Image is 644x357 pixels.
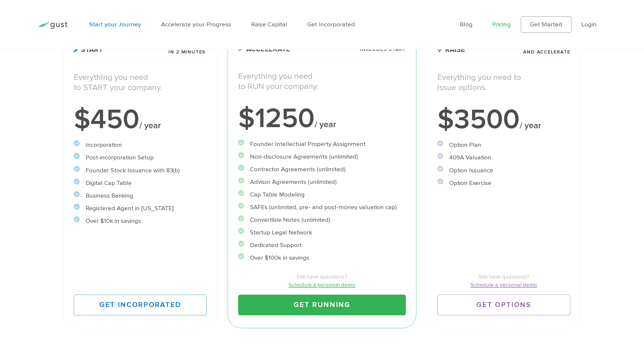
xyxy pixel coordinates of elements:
[437,46,465,53] span: Raise
[238,203,406,212] li: SAFEs (unlimited, pre- and post-money valuation cap)
[437,47,442,53] img: Raise Icon
[238,190,406,199] li: Cap Table Modeling
[521,16,571,33] a: Get Started
[238,165,406,174] li: Contractor Agreements (unlimited)
[523,45,570,55] span: Includes START and ACCELERATE
[437,281,571,289] a: Schedule a personal demo
[520,120,541,131] span: / year
[74,295,207,315] a: Get Incorporated
[74,106,207,134] div: $450
[238,253,406,262] li: Over $100k in savings
[74,204,207,213] li: Registered Agent in [US_STATE]
[139,120,161,131] span: / year
[437,166,571,175] li: Option Issuance
[360,47,406,52] span: Includes START
[74,178,207,188] li: Digital Cap Table
[74,191,207,200] li: Business Banking
[251,21,287,28] a: Raise Capital
[74,140,207,149] li: Incorporation
[238,228,406,237] li: Startup Legal Network
[492,21,511,28] a: Pricing
[315,119,336,130] span: / year
[238,152,406,161] li: Non-disclosure Agreements (unlimited)
[307,21,355,28] a: Get Incorporated
[37,22,68,29] img: Gust Logo
[238,281,406,289] a: Schedule a personal demo
[437,178,571,188] li: Option Exercise
[437,153,571,162] li: 409A Valuation
[238,46,290,53] span: Accelerate
[238,71,406,91] p: Everything you need to RUN your company.
[460,21,473,28] a: Blog
[437,72,571,92] p: Everything you need to issue options.
[238,215,406,224] li: Convertible Notes (unlimited)
[74,216,207,226] li: Over $10k in savings
[74,153,207,162] li: Post-incorporation Setup
[74,46,103,53] span: Start
[238,241,406,250] li: Dedicated Support
[74,47,78,53] img: Start Icon X2
[437,273,571,281] span: Still have questions?
[437,140,571,149] li: Option Plan
[437,106,571,134] div: $3500
[581,21,597,28] a: Login
[89,21,141,28] a: Start your Journey
[238,273,406,281] span: Still have questions?
[168,45,207,55] span: Incorporate in 2 Minutes
[161,21,231,28] a: Accelerate your Progress
[238,105,406,133] div: $1250
[238,295,406,315] a: Get Running
[238,177,406,187] li: Advisor Agreements (unlimited)
[238,140,406,149] li: Founder Intellectual Property Assignment
[437,295,571,315] a: Get Options
[74,72,207,92] p: Everything you need to START your company.
[74,166,207,175] li: Founder Stock Issuance with 83(b)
